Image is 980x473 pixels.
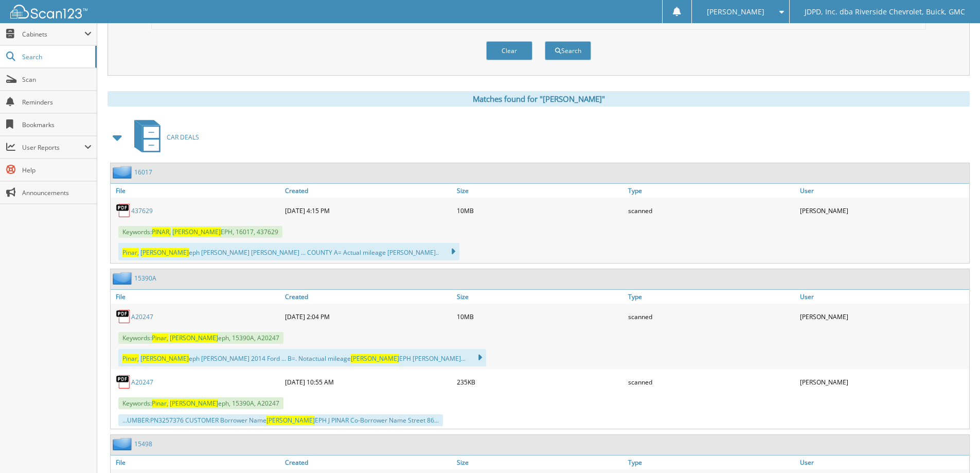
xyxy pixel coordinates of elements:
[22,30,84,39] span: Cabinets
[170,399,218,408] span: [PERSON_NAME]
[116,374,131,390] img: PDF.png
[152,399,168,408] span: Pinar,
[118,397,283,409] span: Keywords: eph, 15390A, A20247
[118,243,459,260] div: eph [PERSON_NAME] [PERSON_NAME] ... COUNTY A= Actual mileage [PERSON_NAME]..
[118,349,486,366] div: eph [PERSON_NAME] 2014 Ford ... B=. Notactual mileage EPH [PERSON_NAME]...
[626,306,797,327] div: scanned
[454,200,626,221] div: 10MB
[140,354,189,363] span: [PERSON_NAME]
[22,143,84,152] span: User Reports
[351,354,399,363] span: [PERSON_NAME]
[22,98,92,107] span: Reminders
[797,184,969,198] a: User
[118,414,443,426] div: ...UMBER:PN3257376 CUSTOMER Borrower Name EPH J PINAR Co-Borrower Name Street 86...
[113,166,134,179] img: folder2.png
[454,456,626,469] a: Size
[626,184,797,198] a: Type
[10,5,87,19] img: scan123-logo-white.svg
[929,424,980,473] iframe: Chat Widget
[167,133,199,142] span: CAR DEALS
[282,456,454,469] a: Created
[170,334,218,342] span: [PERSON_NAME]
[626,290,797,304] a: Type
[22,188,92,197] span: Announcements
[282,306,454,327] div: [DATE] 2:04 PM
[266,416,315,425] span: [PERSON_NAME]
[797,200,969,221] div: [PERSON_NAME]
[454,184,626,198] a: Size
[22,75,92,84] span: Scan
[131,312,153,321] a: A20247
[134,440,152,448] a: 15498
[113,272,134,285] img: folder2.png
[797,306,969,327] div: [PERSON_NAME]
[111,290,282,304] a: File
[128,117,199,157] a: CAR DEALS
[797,372,969,392] div: [PERSON_NAME]
[454,306,626,327] div: 10MB
[140,248,189,257] span: [PERSON_NAME]
[797,290,969,304] a: User
[131,206,153,215] a: 437629
[454,372,626,392] div: 235KB
[626,372,797,392] div: scanned
[626,456,797,469] a: Type
[111,456,282,469] a: File
[805,9,965,15] span: JDPD, Inc. dba Riverside Chevrolet, Buick, GMC
[707,9,764,15] span: [PERSON_NAME]
[22,166,92,174] span: Help
[282,200,454,221] div: [DATE] 4:15 PM
[486,41,532,60] button: Clear
[282,184,454,198] a: Created
[172,227,221,236] span: [PERSON_NAME]
[22,52,90,61] span: Search
[131,378,153,387] a: A20247
[111,184,282,198] a: File
[282,372,454,392] div: [DATE] 10:55 AM
[22,120,92,129] span: Bookmarks
[454,290,626,304] a: Size
[152,227,171,236] span: PINAR,
[797,456,969,469] a: User
[118,226,282,238] span: Keywords: EPH, 16017, 437629
[113,437,134,450] img: folder2.png
[134,168,152,177] a: 16017
[118,332,283,344] span: Keywords: eph, 15390A, A20247
[282,290,454,304] a: Created
[152,334,168,342] span: Pinar,
[116,309,131,324] img: PDF.png
[116,203,131,218] img: PDF.png
[108,91,970,107] div: Matches found for "[PERSON_NAME]"
[545,41,591,60] button: Search
[122,354,139,363] span: Pinar,
[134,274,156,283] a: 15390A
[626,200,797,221] div: scanned
[122,248,139,257] span: Pinar,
